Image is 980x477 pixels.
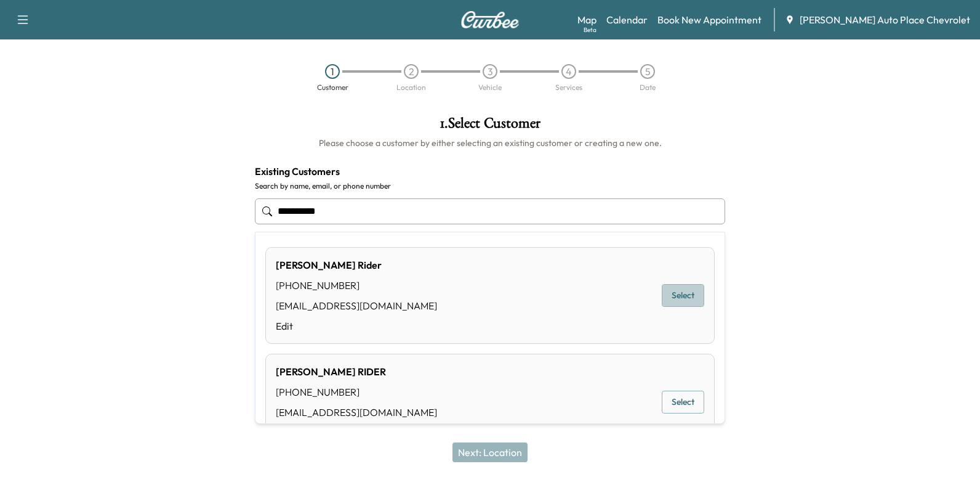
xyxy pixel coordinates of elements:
[561,64,576,79] div: 4
[255,181,725,191] label: Search by name, email, or phone number
[276,385,437,399] div: [PHONE_NUMBER]
[640,64,655,79] div: 5
[255,164,725,179] h4: Existing Customers
[276,298,437,313] div: [EMAIL_ADDRESS][DOMAIN_NAME]
[255,116,725,137] h1: 1 . Select Customer
[276,278,437,293] div: [PHONE_NUMBER]
[276,364,437,379] div: [PERSON_NAME] RIDER
[640,84,656,91] div: Date
[255,137,725,149] h6: Please choose a customer by either selecting an existing customer or creating a new one.
[483,64,497,79] div: 3
[396,84,426,91] div: Location
[800,12,970,27] span: [PERSON_NAME] Auto Place Chevrolet
[606,12,648,27] a: Calendar
[584,25,596,35] div: Beta
[577,12,596,27] a: MapBeta
[276,258,437,272] div: [PERSON_NAME] Rider
[404,64,419,79] div: 2
[276,405,437,420] div: [EMAIL_ADDRESS][DOMAIN_NAME]
[325,64,340,79] div: 1
[555,84,582,91] div: Services
[276,319,437,333] a: Edit
[460,11,520,28] img: Curbee Logo
[662,284,704,307] button: Select
[662,391,704,414] button: Select
[478,84,502,91] div: Vehicle
[657,12,761,27] a: Book New Appointment
[317,84,348,91] div: Customer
